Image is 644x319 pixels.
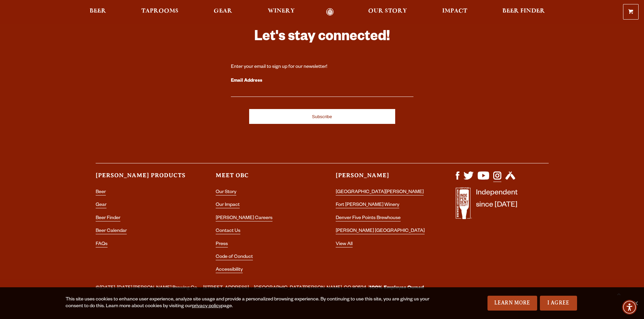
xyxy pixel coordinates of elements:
a: Accessibility [216,267,243,273]
a: Code of Conduct [216,255,253,260]
a: Denver Five Points Brewhouse [336,216,401,221]
p: Independent since [DATE] [476,187,518,223]
input: Subscribe [249,109,395,124]
a: Visit us on YouTube [478,176,489,182]
a: Our Impact [216,203,240,208]
a: Our Story [364,8,411,16]
a: Beer Finder [96,216,120,221]
h3: Meet OBC [216,171,309,185]
strong: 100% Employee Owned [369,286,424,291]
a: Beer Calendar [96,229,127,234]
a: Learn More [487,296,537,311]
a: [PERSON_NAME] Careers [216,216,272,221]
span: Impact [442,8,467,14]
span: Our Story [368,8,407,14]
a: Taprooms [137,8,183,16]
span: Gear [214,8,232,14]
a: Press [216,242,228,247]
a: Visit us on Instagram [493,176,501,182]
a: Our Story [216,190,236,195]
a: Fort [PERSON_NAME] Winery [336,203,399,208]
span: ©[DATE]-[DATE] [PERSON_NAME] Brewing Co. · [STREET_ADDRESS] · [GEOGRAPHIC_DATA][PERSON_NAME], CO ... [96,284,424,293]
a: [PERSON_NAME] [GEOGRAPHIC_DATA] [336,229,425,234]
a: privacy policy [192,304,221,309]
div: Accessibility Menu [622,300,637,315]
a: Contact Us [216,229,240,234]
a: Visit us on Untappd [505,176,515,182]
span: Beer Finder [502,8,545,14]
a: Visit us on Facebook [456,176,459,182]
a: Beer [85,8,111,16]
h3: [PERSON_NAME] Products [96,171,189,185]
a: [GEOGRAPHIC_DATA][PERSON_NAME] [336,190,424,195]
a: FAQs [96,242,108,247]
span: Taprooms [141,8,178,14]
span: Beer [90,8,106,14]
div: This site uses cookies to enhance user experience, analyze site usage and provide a personalized ... [66,296,432,310]
a: Winery [263,8,299,16]
a: Odell Home [317,8,343,16]
h3: [PERSON_NAME] [336,171,429,185]
a: Visit us on X (formerly Twitter) [463,176,474,182]
div: Enter your email to sign up for our newsletter! [231,64,413,71]
h3: Let's stay connected! [231,28,413,48]
span: Winery [268,8,295,14]
a: View All [336,242,353,247]
a: Impact [438,8,472,16]
a: Beer [96,190,106,195]
a: Gear [96,203,106,208]
a: I Agree [540,296,577,311]
a: Beer Finder [498,8,549,16]
a: Gear [209,8,237,16]
a: Scroll to top [610,285,627,302]
label: Email Address [231,77,413,85]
